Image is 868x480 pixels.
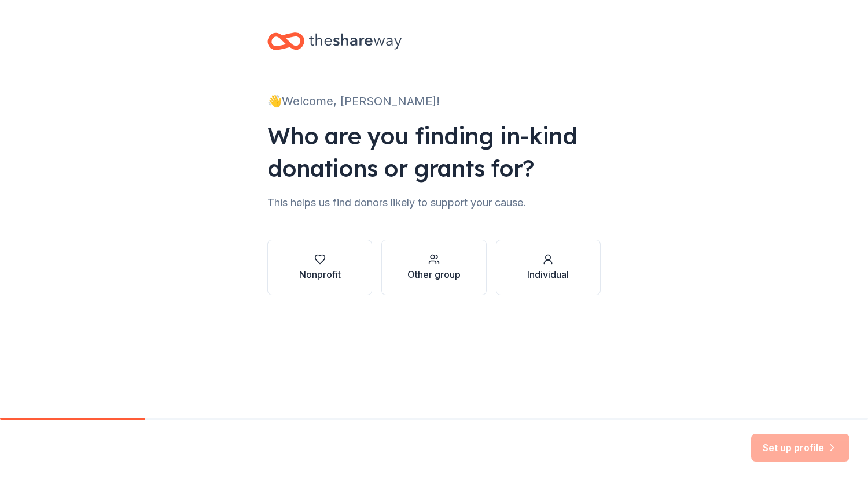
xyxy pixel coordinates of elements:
[496,240,601,295] button: Individual
[381,240,486,295] button: Other group
[407,267,461,281] div: Other group
[527,267,569,281] div: Individual
[267,194,601,212] div: This helps us find donors likely to support your cause.
[299,267,341,281] div: Nonprofit
[267,120,601,184] div: Who are you finding in-kind donations or grants for?
[267,240,372,295] button: Nonprofit
[267,92,601,110] div: 👋 Welcome, [PERSON_NAME]!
